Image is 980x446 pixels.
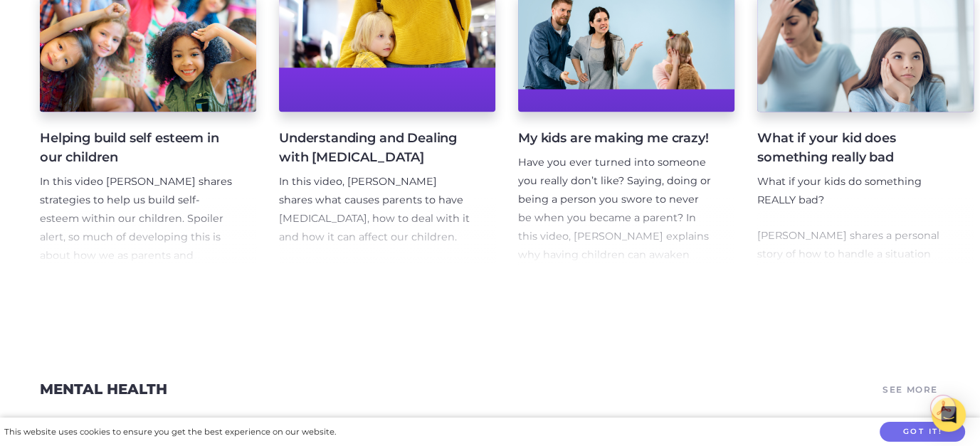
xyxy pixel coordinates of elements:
h4: What if your kid does something really bad [757,129,951,167]
p: In this video [PERSON_NAME] shares strategies to help us build self-esteem within our children. S... [40,173,233,413]
h4: Helping build self esteem in our children [40,129,233,167]
p: What if your kids do something REALLY bad? [757,173,951,210]
button: Got it! [880,422,965,442]
a: Mental Health [40,381,167,398]
a: See More [880,379,940,399]
p: [PERSON_NAME] shares a personal story of how to handle a situation when your child does something... [757,227,951,301]
div: This website uses cookies to ensure you get the best experience on our website. [4,425,336,440]
p: In this video, [PERSON_NAME] shares what causes parents to have [MEDICAL_DATA], how to deal with ... [279,173,473,247]
h4: Understanding and Dealing with [MEDICAL_DATA] [279,129,473,167]
h4: My kids are making me crazy! [518,129,712,148]
p: Have you ever turned into someone you really don’t like? Saying, doing or being a person you swor... [518,154,712,319]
